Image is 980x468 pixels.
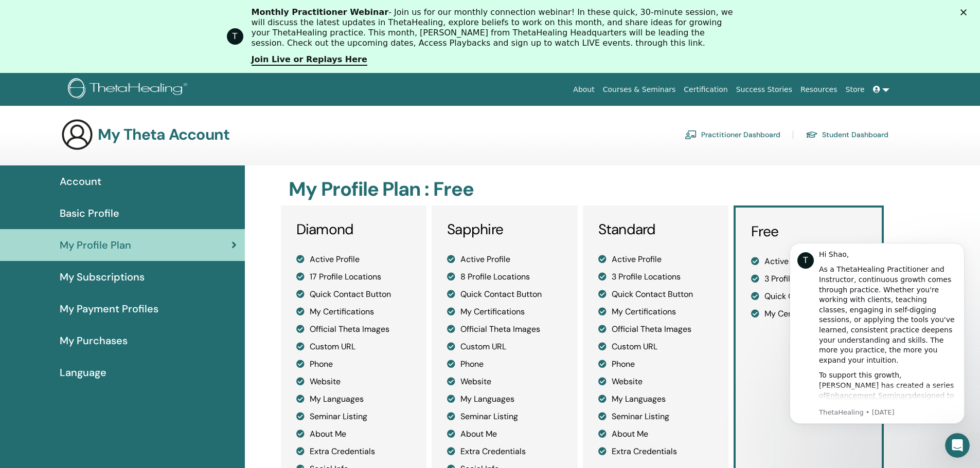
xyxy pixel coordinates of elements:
h3: Sapphire [447,221,562,238]
h3: Diamond [296,221,412,238]
div: Close [960,9,971,15]
li: Extra Credentials [296,445,412,458]
li: Quick Contact Button [598,288,714,301]
li: Official Theta Images [447,323,562,335]
li: My Certifications [598,306,714,318]
p: Message from ThetaHealing, sent 3w ago [45,180,183,190]
li: Website [598,376,714,388]
li: Phone [598,358,714,370]
li: Quick Contact Button [751,290,866,303]
a: Success Stories [732,80,796,99]
a: Join Live or Replays Here [252,54,367,66]
li: About Me [447,428,562,440]
li: Official Theta Images [296,323,412,335]
li: Website [447,376,562,388]
span: Language [60,365,106,380]
span: My Profile Plan [60,237,131,253]
div: - Join us for our monthly connection webinar! In these quick, 30-minute session, we will discuss ... [252,7,737,48]
li: Custom URL [296,341,412,353]
li: Phone [296,358,412,370]
a: Practitioner Dashboard [685,126,780,143]
img: graduation-cap.svg [806,130,818,139]
div: Profile image for ThetaHealing [227,28,243,45]
img: generic-user-icon.jpg [61,118,94,151]
h3: My Theta Account [98,125,229,144]
li: Phone [447,358,562,370]
iframe: Intercom notifications message [774,228,980,440]
li: Quick Contact Button [447,288,562,301]
li: Active Profile [598,253,714,266]
a: Student Dashboard [806,126,888,143]
li: About Me [296,428,412,440]
li: My Languages [447,393,562,405]
li: 3 Profile Locations [598,271,714,283]
li: Quick Contact Button [296,288,412,301]
li: My Languages [598,393,714,405]
li: Seminar Listing [447,410,562,423]
h2: My Profile Plan : Free [289,178,881,201]
li: Seminar Listing [296,410,412,423]
li: 8 Profile Locations [447,271,562,283]
li: Active Profile [296,253,412,266]
a: Courses & Seminars [599,80,680,99]
span: Account [60,174,101,189]
li: My Certifications [751,308,866,320]
span: Basic Profile [60,205,119,221]
li: 3 Profile Locations [751,273,866,285]
img: logo.png [68,78,191,101]
li: Seminar Listing [598,410,714,423]
a: Store [842,80,869,99]
li: Extra Credentials [447,445,562,458]
li: My Certifications [296,306,412,318]
li: My Certifications [447,306,562,318]
a: About [569,80,598,99]
li: Official Theta Images [598,323,714,335]
li: Custom URL [447,341,562,353]
a: Certification [680,80,732,99]
li: About Me [598,428,714,440]
li: My Languages [296,393,412,405]
span: My Purchases [60,333,128,348]
span: My Subscriptions [60,269,145,285]
div: To support this growth, [PERSON_NAME] has created a series of designed to help you refine your kn... [45,143,183,254]
li: Custom URL [598,341,714,353]
li: Active Profile [447,253,562,266]
h3: Standard [598,221,714,238]
img: chalkboard-teacher.svg [685,130,697,139]
li: Active Profile [751,255,866,268]
li: Website [296,376,412,388]
li: Extra Credentials [598,445,714,458]
h3: Free [751,223,866,240]
a: Enhancement Seminars [52,164,138,172]
span: My Payment Profiles [60,301,158,316]
b: Monthly Practitioner Webinar [252,7,389,17]
a: Resources [796,80,842,99]
iframe: Intercom live chat [945,433,970,458]
li: 17 Profile Locations [296,271,412,283]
